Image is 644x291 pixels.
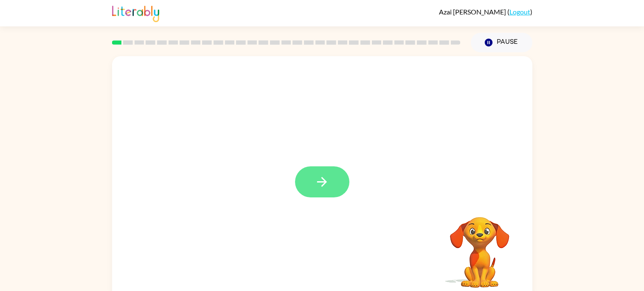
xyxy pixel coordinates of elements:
video: Your browser must support playing .mp4 files to use Literably. Please try using another browser. [437,204,522,289]
img: Literably [112,3,159,22]
a: Logout [509,8,530,16]
span: Azai [PERSON_NAME] [439,8,507,16]
div: ( ) [439,8,532,16]
button: Pause [471,33,532,52]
